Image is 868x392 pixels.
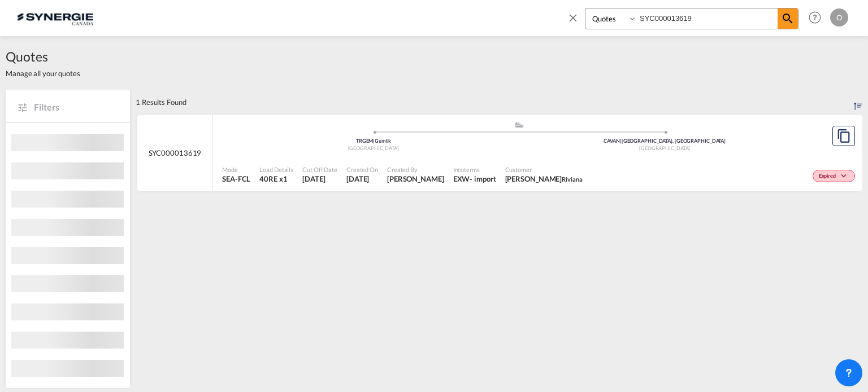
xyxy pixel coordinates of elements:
div: Change Status Here [813,170,855,182]
span: Customer [505,165,583,174]
button: Copy Quote [832,126,855,146]
span: icon-magnify [778,8,798,29]
span: [GEOGRAPHIC_DATA] [639,145,690,151]
div: EXW [453,174,470,184]
div: 1 Results Found [136,90,186,114]
span: Created By [387,165,444,174]
span: 40RE x 1 [259,174,293,184]
span: Quotes [6,47,80,65]
span: CAVAN [GEOGRAPHIC_DATA], [GEOGRAPHIC_DATA] [604,138,726,144]
span: Incoterms [453,165,496,174]
div: Help [805,8,830,28]
span: icon-close [567,8,585,35]
div: SYC000013619 assets/icons/custom/ship-fill.svgassets/icons/custom/roll-o-plane.svgOriginGemlik Tu... [137,115,862,192]
span: Mode [222,165,250,174]
span: Rosa Ho [387,174,444,184]
md-icon: icon-chevron-down [839,173,852,179]
div: O [830,8,848,27]
span: Help [805,8,824,27]
span: 29 Jul 2025 [302,174,337,184]
span: | [620,138,622,144]
span: Riviana [562,175,582,183]
span: Cut Off Date [302,165,337,174]
div: Sort by: Created On [854,90,862,114]
span: Created On [346,165,378,174]
md-icon: icon-close [567,11,579,24]
span: Manage all your quotes [6,68,80,78]
div: - import [470,174,496,184]
input: Enter Quotation Number [637,8,778,28]
span: | [373,138,375,144]
md-icon: assets/icons/custom/ship-fill.svg [513,122,526,127]
span: Load Details [259,165,293,174]
span: Filters [34,101,119,113]
span: Yassine Cherkaoui Riviana [505,174,583,184]
span: TRGEM Gemlik [356,138,391,144]
span: [GEOGRAPHIC_DATA] [348,145,399,151]
md-icon: icon-magnify [781,12,795,25]
md-icon: assets/icons/custom/copyQuote.svg [837,129,850,143]
img: 1f56c880d42311ef80fc7dca854c8e59.png [17,5,93,30]
span: Expired [819,173,839,180]
span: SEA-FCL [222,174,250,184]
span: SYC000013619 [149,148,202,158]
div: EXW import [453,174,496,184]
span: 29 Jul 2025 [346,174,378,184]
